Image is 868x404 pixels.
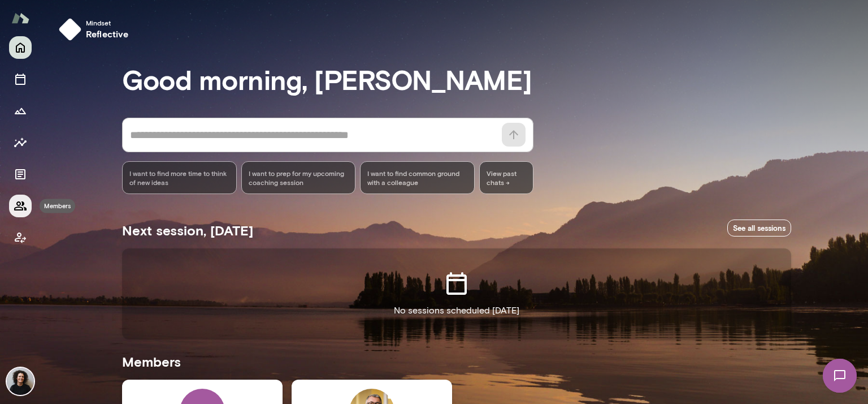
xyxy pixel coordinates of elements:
[9,68,32,91] button: Sessions
[9,36,32,59] button: Home
[367,169,467,187] span: I want to find common ground with a colleague
[9,195,32,217] button: Members
[479,161,533,194] span: View past chats ->
[241,161,356,194] div: I want to prep for my upcoming coaching session
[40,199,75,213] div: Members
[7,368,34,395] img: Deana Murfitt
[9,131,32,154] button: Insights
[727,220,791,237] a: See all sessions
[122,353,791,371] h5: Members
[9,100,32,122] button: Growth Plan
[54,14,138,45] button: Mindsetreflective
[9,226,32,249] button: Client app
[86,18,129,27] span: Mindset
[59,18,81,41] img: mindset
[122,221,253,239] h5: Next session, [DATE]
[11,7,29,29] img: Mento
[360,161,475,194] div: I want to find common ground with a colleague
[122,63,791,95] h3: Good morning, [PERSON_NAME]
[129,169,229,187] span: I want to find more time to think of new ideas
[9,163,32,186] button: Documents
[122,161,237,194] div: I want to find more time to think of new ideas
[86,27,129,41] h6: reflective
[394,304,519,317] p: No sessions scheduled [DATE]
[249,169,349,187] span: I want to prep for my upcoming coaching session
